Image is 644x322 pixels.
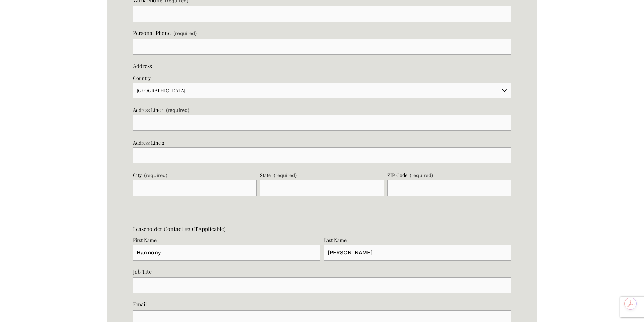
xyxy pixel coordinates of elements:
input: City [133,180,257,196]
div: Last Name [324,236,511,245]
div: Country [133,73,511,83]
span: Address [133,61,152,70]
span: Job Tite [133,267,152,276]
div: First Name [133,236,320,245]
div: Address Line 1 [133,106,511,115]
input: Address Line 2 [133,147,511,164]
span: (required) [166,108,189,113]
div: City [133,171,257,180]
select: Country [133,83,511,98]
span: Email [133,300,147,309]
input: ZIP Code [387,180,511,196]
input: State [260,180,384,196]
span: (required) [410,173,433,178]
div: Address Line 2 [133,139,511,147]
div: State [260,171,384,180]
div: ZIP Code [387,171,511,180]
span: (required) [144,173,167,178]
span: Personal Phone [133,29,171,38]
span: (required) [273,173,297,178]
input: Address Line 1 [133,115,511,131]
span: (required) [173,31,197,36]
span: Leaseholder Contact #2 (If Applicable) [133,225,226,233]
